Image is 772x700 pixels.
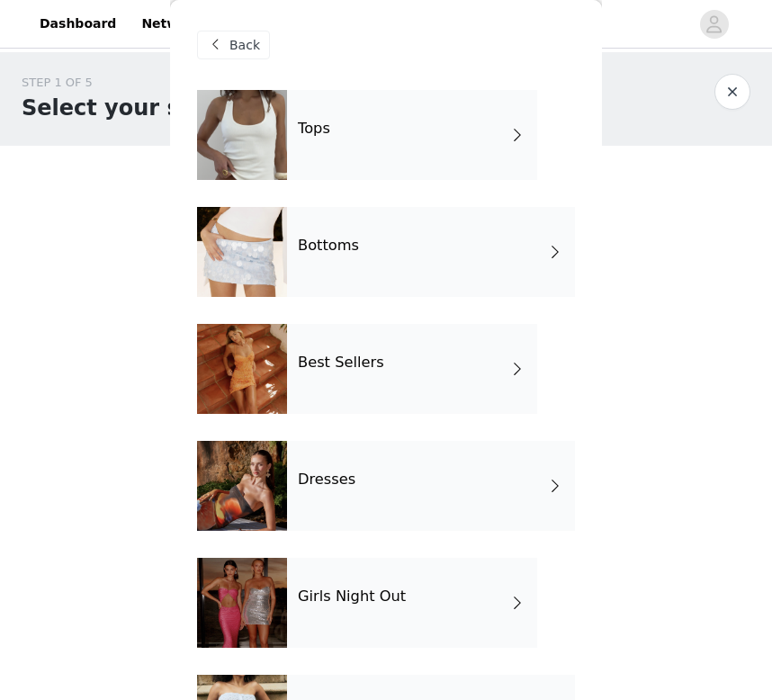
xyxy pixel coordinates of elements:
[705,10,723,39] div: avatar
[298,121,330,137] h4: Tops
[298,238,359,254] h4: Bottoms
[229,36,260,55] span: Back
[298,354,384,371] h4: Best Sellers
[22,92,249,124] h1: Select your styles!
[298,471,355,488] h4: Dresses
[130,4,220,44] a: Networks
[22,74,249,92] div: STEP 1 OF 5
[29,4,127,44] a: Dashboard
[298,588,406,605] h4: Girls Night Out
